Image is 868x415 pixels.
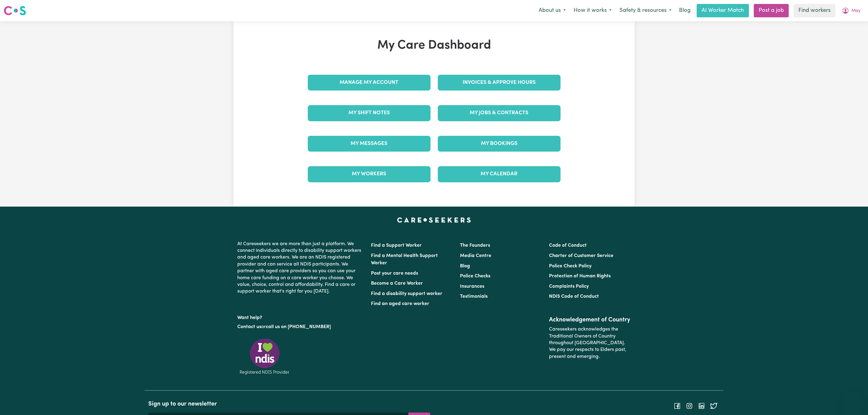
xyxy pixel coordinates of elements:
a: Find a Mental Health Support Worker [371,253,438,266]
a: Careseekers logo [4,4,26,18]
button: About us [535,4,570,17]
a: Complaints Policy [549,284,589,289]
a: Careseekers home page [397,218,471,222]
a: Follow Careseekers on Instagram [686,403,693,408]
a: Protection of Human Rights [549,274,611,279]
a: Insurances [460,284,484,289]
a: My Calendar [438,166,561,182]
a: Post a job [754,4,789,17]
a: Testimonials [460,294,488,299]
a: Blog [675,4,694,17]
button: My Account [838,4,864,17]
a: My Bookings [438,136,561,152]
a: AI Worker Match [697,4,749,17]
a: Become a Care Worker [371,281,423,286]
a: NDIS Code of Conduct [549,294,599,299]
p: Want help? [237,312,364,321]
a: Follow Careseekers on Twitter [710,403,717,408]
a: Post your care needs [371,271,418,276]
a: Follow Careseekers on Facebook [674,403,681,408]
button: Safety & resources [616,4,675,17]
a: Find workers [794,4,835,17]
a: Follow Careseekers on LinkedIn [698,403,705,408]
a: Find an aged care worker [371,301,429,306]
h2: Acknowledgement of Country [549,316,631,324]
button: How it works [570,4,616,17]
a: Media Centre [460,253,491,258]
a: Police Checks [460,274,490,279]
img: Careseekers logo [4,5,26,16]
a: Charter of Customer Service [549,253,613,258]
a: My Workers [308,166,431,182]
a: Invoices & Approve Hours [438,75,561,91]
a: call us on [PHONE_NUMBER] [266,324,331,329]
p: At Careseekers we are more than just a platform. We connect individuals directly to disability su... [237,238,364,297]
p: Careseekers acknowledges the Traditional Owners of Country throughout [GEOGRAPHIC_DATA]. We pay o... [549,324,631,362]
a: Blog [460,264,470,269]
a: Find a disability support worker [371,291,442,296]
a: Police Check Policy [549,264,592,269]
p: or [237,321,364,333]
a: The Founders [460,243,490,248]
a: My Shift Notes [308,105,431,121]
iframe: Button to launch messaging window, conversation in progress [844,391,863,410]
a: Find a Support Worker [371,243,422,248]
a: My Messages [308,136,431,152]
h1: My Care Dashboard [304,38,564,53]
a: My Jobs & Contracts [438,105,561,121]
a: Code of Conduct [549,243,587,248]
h2: Sign up to our newsletter [148,400,430,408]
a: Contact us [237,324,261,329]
span: May [852,8,860,14]
img: Registered NDIS provider [237,338,292,376]
a: Manage My Account [308,75,431,91]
